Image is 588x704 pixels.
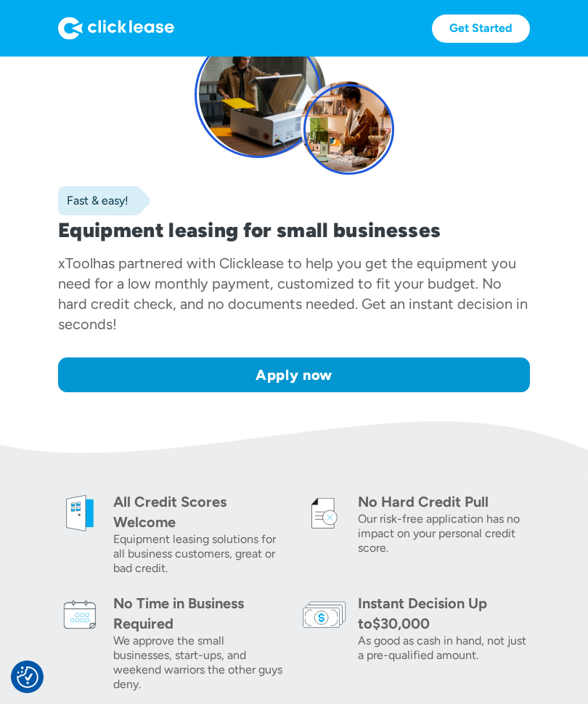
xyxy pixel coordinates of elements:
img: Revisit consent button [17,666,38,688]
div: $30,000 [372,615,430,632]
div: Instant Decision Up to [358,595,487,632]
div: has partnered with Clicklease to help you get the equipment you need for a low monthly payment, c... [58,254,528,333]
img: Logo [58,17,174,40]
img: credit icon [303,492,346,535]
img: welcome icon [58,492,102,535]
img: money icon [303,593,346,637]
div: Fast & easy! [58,194,128,208]
div: No Time in Business Required [113,593,285,634]
img: calendar icon [58,593,102,637]
a: Get Started [432,15,530,43]
button: Consent Preferences [17,666,38,688]
div: Our risk-free application has no impact on your personal credit score. [358,512,530,555]
div: All Credit Scores Welcome [113,492,285,532]
a: Apply now [58,357,530,392]
div: As good as cash in hand, not just a pre-qualified amount. [358,634,530,663]
div: xTool [58,254,93,272]
div: Equipment leasing solutions for all business customers, great or bad credit. [113,532,285,576]
h1: Equipment leasing for small businesses [58,218,530,241]
div: We approve the small businesses, start-ups, and weekend warriors the other guys deny. [113,634,285,692]
div: No Hard Credit Pull [358,492,530,512]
